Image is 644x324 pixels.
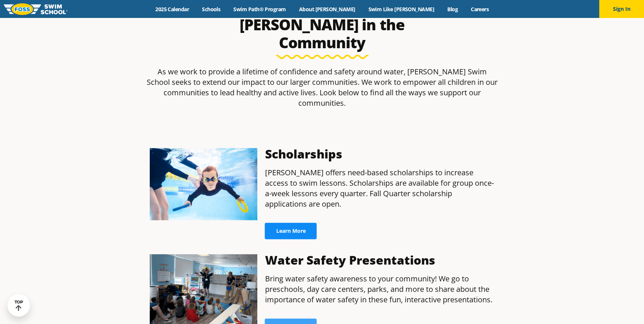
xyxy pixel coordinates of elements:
img: FOSS Swim School Logo [4,3,68,15]
a: Swim Path® Program [227,6,292,13]
p: As we work to provide a lifetime of confidence and safety around water, [PERSON_NAME] Swim School... [146,67,498,108]
p: Bring water safety awareness to your community! We go to preschools, day care centers, parks, and... [265,274,494,305]
a: Blog [441,6,464,13]
span: Learn More [276,228,305,234]
a: About [PERSON_NAME] [292,6,362,13]
h3: Water Safety Presentations [265,254,494,266]
a: Careers [464,6,495,13]
div: TOP [15,300,23,311]
a: Schools [196,6,227,13]
a: 2025 Calendar [149,6,196,13]
p: [PERSON_NAME] offers need-based scholarships to increase access to swim lessons. Scholarships are... [265,167,494,209]
a: Swim Like [PERSON_NAME] [362,6,441,13]
a: Learn More [265,223,317,239]
h2: [PERSON_NAME] in the Community [221,16,424,52]
h3: Scholarships [265,148,494,160]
